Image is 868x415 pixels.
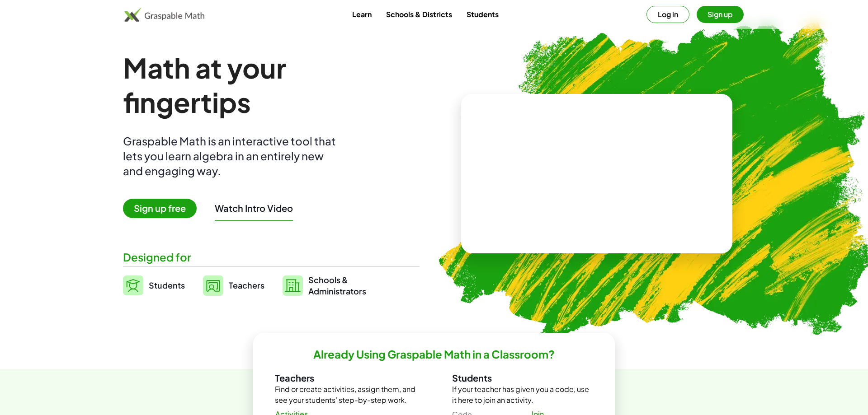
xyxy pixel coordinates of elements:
a: Schools & Districts [379,6,459,23]
span: Schools & Administrators [308,274,366,297]
h3: Teachers [275,372,416,384]
video: What is this? This is dynamic math notation. Dynamic math notation plays a central role in how Gr... [529,140,665,208]
a: Students [123,274,185,297]
a: Students [459,6,506,23]
div: Designed for [123,250,420,265]
h2: Already Using Graspable Math in a Classroom? [313,347,555,361]
button: Log in [646,6,689,23]
img: svg%3e [283,275,303,296]
a: Learn [345,6,379,23]
h1: Math at your fingertips [123,51,410,119]
a: Teachers [203,274,264,297]
span: Sign up free [123,199,197,218]
span: Teachers [229,280,264,290]
button: Watch Intro Video [215,202,293,214]
div: Graspable Math is an interactive tool that lets you learn algebra in an entirely new and engaging... [123,134,340,178]
button: Sign up [697,6,744,23]
p: Find or create activities, assign them, and see your students' step-by-step work. [275,384,416,406]
p: If your teacher has given you a code, use it here to join an activity. [452,384,593,406]
a: Schools &Administrators [283,274,366,297]
span: Students [149,280,185,290]
img: svg%3e [123,275,143,295]
img: svg%3e [203,275,223,296]
h3: Students [452,372,593,384]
